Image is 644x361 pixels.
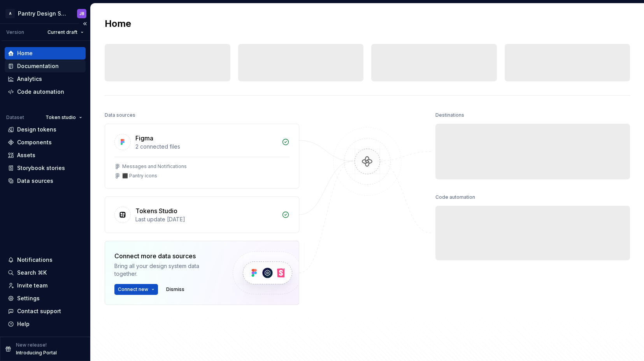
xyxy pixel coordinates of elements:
div: Search ⌘K [17,269,47,277]
a: Documentation [5,60,86,72]
button: Search ⌘K [5,266,86,279]
button: APantry Design SystemJB [2,5,89,22]
div: 2 connected files [135,143,277,151]
a: Code automation [5,86,86,98]
div: JB [79,11,84,17]
div: Version [6,29,24,35]
span: Connect new [118,286,148,293]
div: Data sources [17,177,53,185]
p: Introducing Portal [16,350,57,356]
div: Documentation [17,62,59,70]
a: Assets [5,149,86,161]
div: Pantry Design System [18,10,68,18]
div: Connect more data sources [114,251,219,261]
button: Current draft [44,27,87,38]
div: Settings [17,294,40,302]
a: Data sources [5,175,86,187]
a: Figma2 connected filesMessages and Notifications⬛️ Pantry icons [105,124,299,189]
div: Home [17,49,33,57]
div: Notifications [17,256,53,264]
button: Contact support [5,305,86,317]
div: Assets [17,151,35,159]
div: Messages and Notifications [122,163,187,170]
div: Figma [135,133,153,143]
div: Components [17,138,52,146]
a: Tokens StudioLast update [DATE] [105,196,299,233]
a: Components [5,136,86,149]
button: Notifications [5,254,86,266]
div: A [5,9,15,18]
button: Connect new [114,284,158,295]
a: Settings [5,292,86,305]
div: Data sources [105,110,135,121]
h2: Home [105,18,131,30]
a: Design tokens [5,123,86,136]
button: Help [5,318,86,330]
button: Dismiss [163,284,188,295]
div: Analytics [17,75,42,83]
p: New release! [16,342,47,348]
div: Tokens Studio [135,206,177,216]
span: Current draft [47,29,77,35]
div: ⬛️ Pantry icons [122,173,157,179]
div: Destinations [435,110,464,121]
div: Invite team [17,282,47,289]
div: Bring all your design system data together. [114,262,219,278]
button: Collapse sidebar [79,18,90,29]
a: Invite team [5,279,86,292]
a: Home [5,47,86,60]
button: Token studio [42,112,86,123]
div: Code automation [435,192,475,203]
span: Dismiss [166,286,184,293]
div: Storybook stories [17,164,65,172]
span: Token studio [46,114,76,121]
a: Analytics [5,73,86,85]
div: Dataset [6,114,24,121]
div: Contact support [17,307,61,315]
a: Storybook stories [5,162,86,174]
div: Help [17,320,30,328]
div: Code automation [17,88,64,96]
div: Design tokens [17,126,56,133]
div: Last update [DATE] [135,216,277,223]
